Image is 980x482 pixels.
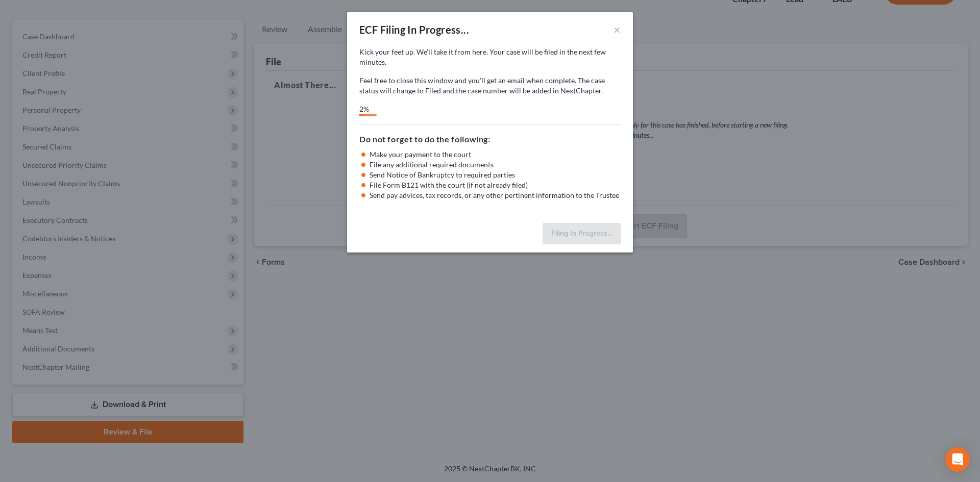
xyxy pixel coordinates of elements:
li: File Form B121 with the court (if not already filed) [370,180,621,190]
li: Make your payment to the court [370,149,621,160]
li: Send Notice of Bankruptcy to required parties [370,170,621,180]
p: Feel free to close this window and you’ll get an email when complete. The case status will change... [359,75,621,96]
div: 2% [359,104,364,114]
h5: Do not forget to do the following: [359,133,621,145]
button: Filing In Progress... [543,223,621,244]
div: Open Intercom Messenger [945,447,970,472]
li: Send pay advices, tax records, or any other pertinent information to the Trustee [370,190,621,200]
p: Kick your feet up. We’ll take it from here. Your case will be filed in the next few minutes. [359,47,621,67]
button: × [614,23,621,36]
div: ECF Filing In Progress... [359,22,469,37]
li: File any additional required documents [370,160,621,170]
